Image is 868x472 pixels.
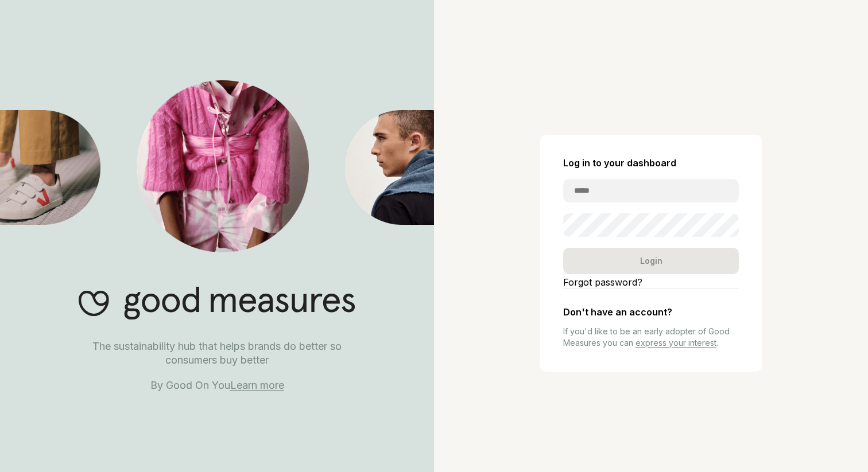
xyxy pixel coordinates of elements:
[345,110,434,225] img: Good Measures
[67,379,367,392] p: By Good On You
[67,340,367,367] p: The sustainability hub that helps brands do better so consumers buy better
[79,286,355,320] img: Good Measures
[563,326,739,349] p: If you'd like to be an early adopter of Good Measures you can .
[563,248,739,274] div: Login
[563,158,739,169] h2: Log in to your dashboard
[563,276,739,288] a: Forgot password?
[230,379,284,391] a: Learn more
[635,338,716,348] a: express your interest
[563,307,739,318] h2: Don't have an account?
[137,80,309,252] img: Good Measures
